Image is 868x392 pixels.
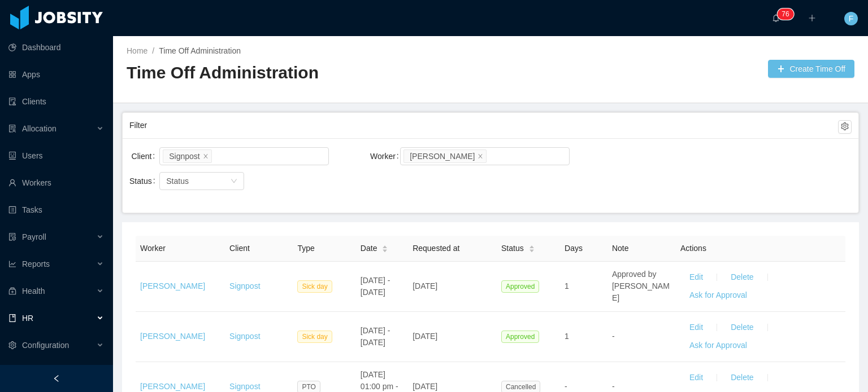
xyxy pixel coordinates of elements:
[381,244,388,252] div: Sort
[8,199,104,221] a: icon: profileTasks
[501,280,539,293] span: Approved
[8,314,16,322] i: icon: book
[680,369,712,387] button: Edit
[410,150,475,162] div: [PERSON_NAME]
[229,281,260,290] a: Signpost
[528,248,535,252] i: icon: caret-down
[8,125,16,133] i: icon: solution
[403,149,487,163] li: Kevin Garcia
[163,149,211,163] li: Signpost
[501,331,539,343] span: Approved
[8,287,16,295] i: icon: medicine-box
[680,337,756,355] button: Ask for Approval
[129,177,160,186] label: Status
[413,382,437,391] span: [DATE]
[229,382,260,391] a: Signpost
[361,243,377,254] span: Date
[140,332,205,341] a: [PERSON_NAME]
[528,244,535,252] div: Sort
[528,244,535,247] i: icon: caret-up
[22,287,45,296] span: Health
[501,243,524,254] span: Status
[22,341,69,350] span: Configuration
[203,153,209,160] i: icon: close
[361,276,390,297] span: [DATE] - [DATE]
[768,60,854,78] button: icon: plusCreate Time Off
[849,12,854,25] span: F
[297,331,332,343] span: Sick day
[785,8,789,20] p: 6
[8,341,16,349] i: icon: setting
[478,153,483,160] i: icon: close
[382,244,388,247] i: icon: caret-up
[489,149,495,163] input: Worker
[22,124,57,133] span: Allocation
[565,382,567,391] span: -
[680,244,706,253] span: Actions
[8,171,104,194] a: icon: userWorkers
[838,120,852,134] button: icon: setting
[8,233,16,241] i: icon: file-protect
[152,46,154,55] span: /
[772,14,780,22] i: icon: bell
[612,270,670,302] span: Approved by [PERSON_NAME]
[722,268,762,287] button: Delete
[8,90,104,113] a: icon: auditClients
[680,287,756,305] button: Ask for Approval
[166,177,189,186] span: Status
[140,382,205,391] a: [PERSON_NAME]
[612,332,615,341] span: -
[229,244,250,253] span: Client
[297,280,332,293] span: Sick day
[159,46,241,55] a: Time Off Administration
[722,319,762,337] button: Delete
[169,150,199,162] div: Signpost
[140,281,205,290] a: [PERSON_NAME]
[413,332,437,341] span: [DATE]
[370,152,403,161] label: Worker
[565,244,583,253] span: Days
[680,268,712,287] button: Edit
[297,244,314,253] span: Type
[8,260,16,268] i: icon: line-chart
[8,36,104,59] a: icon: pie-chartDashboard
[612,244,629,253] span: Note
[22,259,50,268] span: Reports
[612,382,615,391] span: -
[8,63,104,86] a: icon: appstoreApps
[127,46,147,55] a: Home
[413,244,459,253] span: Requested at
[777,8,793,20] sup: 76
[229,332,260,341] a: Signpost
[808,14,816,22] i: icon: plus
[680,319,712,337] button: Edit
[22,314,33,323] span: HR
[565,332,569,341] span: 1
[361,326,390,347] span: [DATE] - [DATE]
[127,61,491,85] h2: Time Off Administration
[8,144,104,167] a: icon: robotUsers
[231,178,237,186] i: icon: down
[413,281,437,290] span: [DATE]
[722,369,762,387] button: Delete
[129,115,838,136] div: Filter
[565,281,569,290] span: 1
[132,152,160,161] label: Client
[140,244,166,253] span: Worker
[22,232,46,241] span: Payroll
[214,149,220,163] input: Client
[382,248,388,252] i: icon: caret-down
[782,8,785,20] p: 7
